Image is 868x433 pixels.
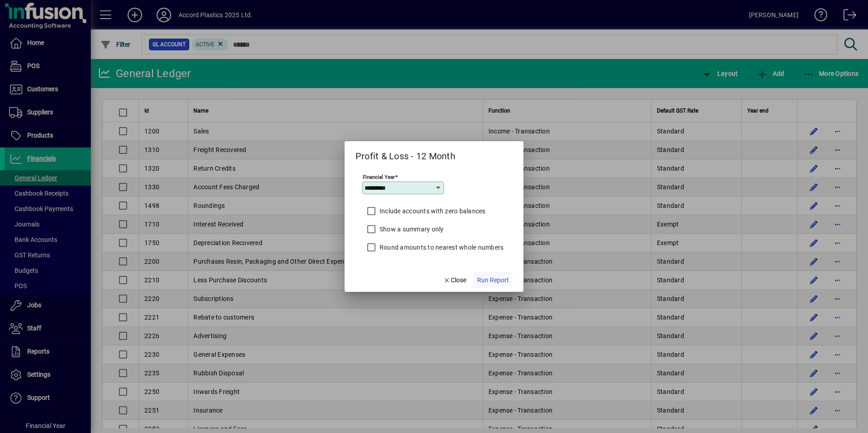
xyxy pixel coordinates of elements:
[363,174,395,180] mat-label: Financial Year
[378,207,486,216] label: Include accounts with zero balances
[378,225,444,234] label: Show a summary only
[345,141,466,163] h2: Profit & Loss - 12 Month
[473,272,513,288] button: Run Report
[443,276,467,285] span: Close
[477,276,509,285] span: Run Report
[378,243,504,252] label: Round amounts to nearest whole numbers
[439,272,470,288] button: Close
